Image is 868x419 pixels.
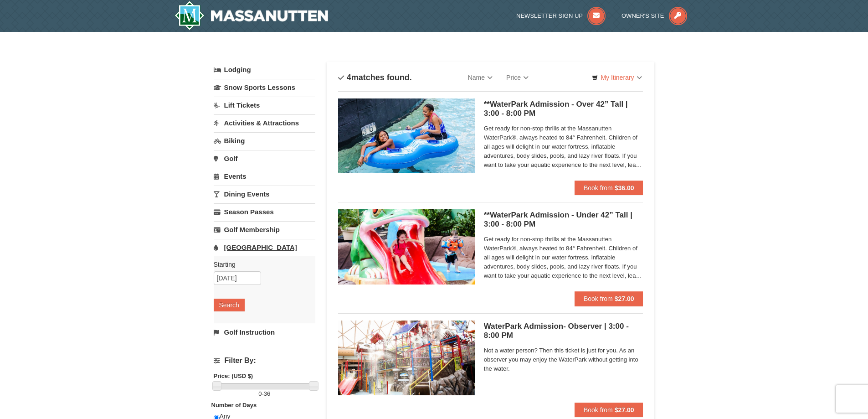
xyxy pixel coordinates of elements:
[175,1,329,30] a: Massanutten Resort
[484,211,643,229] h5: **WaterPark Admission - Under 42” Tall | 3:00 - 8:00 PM
[575,181,643,195] button: Book from $36.00
[214,62,315,78] a: Lodging
[214,79,315,96] a: Snow Sports Lessons
[214,372,253,379] strong: Price: (USD $)
[258,390,262,397] span: 0
[214,239,315,256] a: [GEOGRAPHIC_DATA]
[214,114,315,131] a: Activities & Attractions
[584,184,613,191] span: Book from
[214,150,315,167] a: Golf
[484,124,643,170] span: Get ready for non-stop thrills at the Massanutten WaterPark®, always heated to 84° Fahrenheit. Ch...
[575,403,643,417] button: Book from $27.00
[214,389,315,398] label: -
[338,73,412,82] h4: matches found.
[615,184,634,191] strong: $36.00
[214,203,315,220] a: Season Passes
[575,291,643,306] button: Book from $27.00
[214,132,315,149] a: Biking
[214,260,308,269] label: Starting
[338,321,475,395] img: 6619917-1066-60f46fa6.jpg
[484,100,643,118] h5: **WaterPark Admission - Over 42” Tall | 3:00 - 8:00 PM
[586,71,647,84] a: My Itinerary
[211,402,257,409] strong: Number of Days
[584,295,613,302] span: Book from
[214,299,245,311] button: Search
[264,390,270,397] span: 36
[461,68,499,87] a: Name
[516,12,606,19] a: Newsletter Sign Up
[499,68,535,87] a: Price
[615,295,634,302] strong: $27.00
[621,12,664,19] span: Owner's Site
[214,221,315,238] a: Golf Membership
[338,209,475,284] img: 6619917-1062-d161e022.jpg
[347,73,351,82] span: 4
[214,186,315,202] a: Dining Events
[516,12,583,19] span: Newsletter Sign Up
[621,12,687,19] a: Owner's Site
[214,168,315,185] a: Events
[484,346,643,373] span: Not a water person? Then this ticket is just for you. As an observer you may enjoy the WaterPark ...
[175,1,329,30] img: Massanutten Resort Logo
[338,98,475,173] img: 6619917-1058-293f39d8.jpg
[584,406,613,414] span: Book from
[214,357,315,365] h4: Filter By:
[615,406,634,414] strong: $27.00
[214,97,315,114] a: Lift Tickets
[484,235,643,280] span: Get ready for non-stop thrills at the Massanutten WaterPark®, always heated to 84° Fahrenheit. Ch...
[214,324,315,341] a: Golf Instruction
[484,322,643,340] h5: WaterPark Admission- Observer | 3:00 - 8:00 PM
